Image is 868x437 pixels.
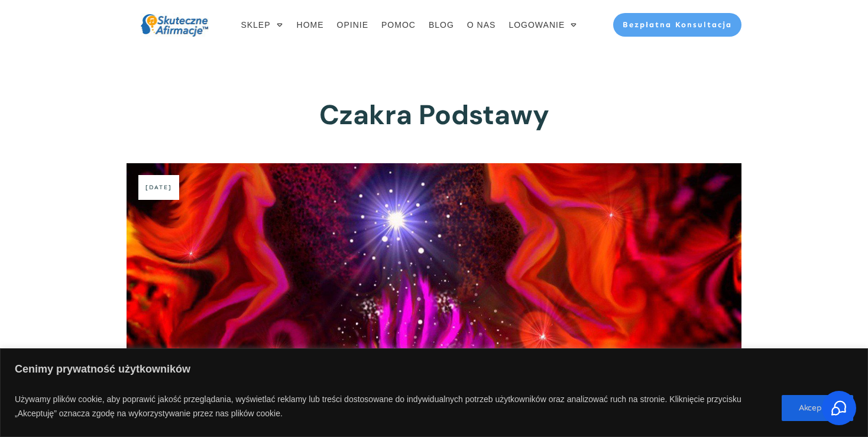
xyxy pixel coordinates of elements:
[297,17,324,33] a: HOME
[467,17,496,33] a: O NAS
[429,17,454,33] a: BLOG
[337,17,368,33] a: OPINIE
[145,184,172,191] span: [DATE]
[613,13,741,37] a: Bezpłatna Konsultacja
[381,17,416,33] a: POMOC
[782,395,853,421] button: Akceptuję
[15,359,853,382] p: Cenimy prywatność użytkowników
[509,17,565,33] span: LOGOWANIE
[319,97,549,132] a: Czakra Podstawy
[241,17,283,33] a: SKLEP
[241,17,270,33] span: SKLEP
[509,17,578,33] a: LOGOWANIE
[15,389,773,427] p: Używamy plików cookie, aby poprawić jakość przeglądania, wyświetlać reklamy lub treści dostosowan...
[623,20,732,29] span: Bezpłatna Konsultacja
